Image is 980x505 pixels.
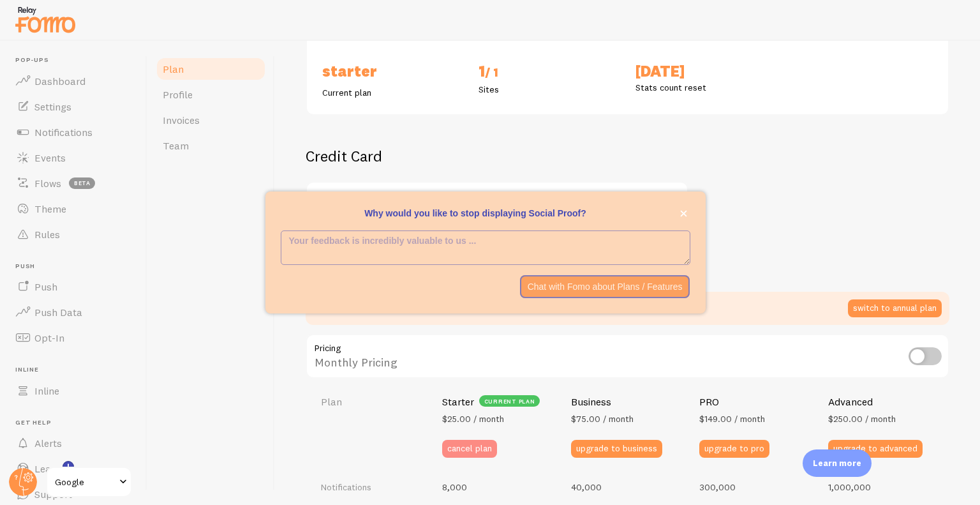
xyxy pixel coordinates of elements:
[281,231,690,264] textarea: <p>Why would you like to stop displaying Social Proof? </p>
[46,467,132,497] a: Google
[8,170,139,196] a: Flows beta
[442,440,497,458] button: cancel plan
[322,86,463,99] p: Current plan
[34,202,66,215] span: Theme
[34,306,82,319] span: Push Data
[321,395,427,409] h4: Plan
[34,331,64,344] span: Opt-In
[34,384,59,397] span: Inline
[163,63,184,75] span: Plan
[8,325,139,350] a: Opt-In
[55,474,115,490] span: Google
[820,473,949,501] td: 1,000,000
[155,133,267,158] a: Team
[34,437,62,449] span: Alerts
[8,94,139,119] a: Settings
[635,61,776,81] h2: [DATE]
[8,456,139,481] a: Learn
[677,207,690,220] button: close,
[571,413,634,425] span: $75.00 / month
[155,56,267,82] a: Plan
[281,207,690,220] p: Why would you like to stop displaying Social Proof?
[828,413,896,425] span: $250.00 / month
[828,395,873,409] h4: Advanced
[485,65,498,80] span: / 1
[8,299,139,325] a: Push Data
[699,413,765,425] span: $149.00 / month
[63,461,74,472] svg: <p>Watch New Feature Tutorials!</p>
[15,366,139,374] span: Inline
[163,114,200,126] span: Invoices
[155,107,267,133] a: Invoices
[479,83,620,96] p: Sites
[34,177,61,190] span: Flows
[8,222,139,247] a: Rules
[8,430,139,456] a: Alerts
[306,473,434,501] td: Notifications
[635,81,776,94] p: Stats count reset
[442,413,504,425] span: $25.00 / month
[34,126,93,139] span: Notifications
[163,88,193,101] span: Profile
[322,61,463,81] h2: Starter
[34,100,71,113] span: Settings
[563,473,692,501] td: 40,000
[34,280,57,293] span: Push
[265,192,706,313] div: Why would you like to stop displaying Social Proof?
[13,3,77,36] img: fomo-relay-logo-orange.svg
[306,146,688,166] h2: Credit Card
[520,275,690,298] button: Chat with Fomo about Plans / Features
[8,119,139,145] a: Notifications
[571,440,662,458] button: upgrade to business
[34,151,66,164] span: Events
[813,457,861,469] p: Learn more
[8,145,139,170] a: Events
[692,473,820,501] td: 300,000
[8,68,139,94] a: Dashboard
[8,196,139,222] a: Theme
[8,274,139,299] a: Push
[571,395,611,409] h4: Business
[15,56,139,64] span: Pop-ups
[34,75,85,87] span: Dashboard
[699,395,719,409] h4: PRO
[155,82,267,107] a: Profile
[313,303,366,314] strong: Save money:
[306,181,688,203] label: Credit card number
[15,419,139,427] span: Get Help
[434,473,563,501] td: 8,000
[15,262,139,271] span: Push
[442,395,474,409] h4: Starter
[828,440,923,458] button: upgrade to advanced
[34,228,60,241] span: Rules
[848,299,942,317] button: switch to annual plan
[306,334,949,381] div: Monthly Pricing
[8,378,139,403] a: Inline
[479,61,620,83] h2: 1
[163,139,189,152] span: Team
[803,449,872,477] div: Learn more
[479,395,540,407] div: current plan
[69,177,95,189] span: beta
[699,440,769,458] button: upgrade to pro
[34,462,61,475] span: Learn
[528,280,683,293] p: Chat with Fomo about Plans / Features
